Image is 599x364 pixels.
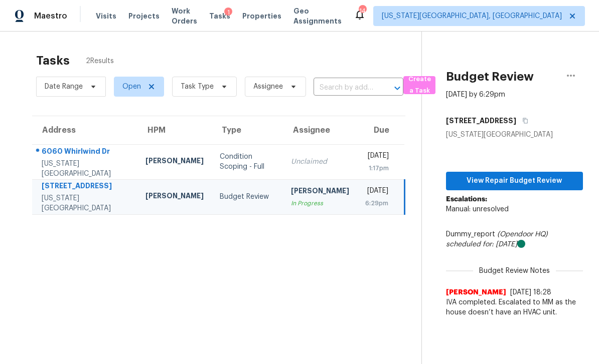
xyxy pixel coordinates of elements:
[291,157,349,167] div: Unclaimed
[283,116,357,144] th: Assignee
[365,151,389,163] div: [DATE]
[510,289,551,296] span: [DATE] 18:28
[242,11,281,21] span: Properties
[446,287,506,297] span: [PERSON_NAME]
[86,56,114,66] span: 2 Results
[36,56,70,66] h2: Tasks
[291,186,349,198] div: [PERSON_NAME]
[122,82,141,92] span: Open
[446,297,583,317] span: IVA completed. Escalated to MM as the house doesn’t have an HVAC unit.
[42,181,129,193] div: [STREET_ADDRESS]
[357,116,405,144] th: Due
[293,6,342,26] span: Geo Assignments
[220,152,275,172] div: Condition Scoping - Full
[446,172,583,190] button: View Repair Budget Review
[212,116,283,144] th: Type
[34,11,67,21] span: Maestro
[446,241,517,248] i: scheduled for: [DATE]
[314,80,375,96] input: Search by address
[497,231,548,238] i: (Opendoor HQ)
[128,11,160,21] span: Projects
[172,6,197,26] span: Work Orders
[446,116,516,126] h5: [STREET_ADDRESS]
[446,130,583,140] div: [US_STATE][GEOGRAPHIC_DATA]
[408,74,430,97] span: Create a Task
[145,191,204,203] div: [PERSON_NAME]
[32,116,137,144] th: Address
[382,11,562,21] span: [US_STATE][GEOGRAPHIC_DATA], [GEOGRAPHIC_DATA]
[145,156,204,168] div: [PERSON_NAME]
[365,198,388,208] div: 6:29pm
[359,6,366,16] div: 14
[209,13,230,20] span: Tasks
[446,206,509,213] span: Manual: unresolved
[45,82,83,92] span: Date Range
[446,196,487,203] b: Escalations:
[446,72,534,82] h2: Budget Review
[365,186,388,198] div: [DATE]
[473,266,556,276] span: Budget Review Notes
[137,116,212,144] th: HPM
[446,229,583,249] div: Dummy_report
[291,198,349,208] div: In Progress
[220,192,275,202] div: Budget Review
[446,90,505,100] div: [DATE] by 6:29pm
[403,76,435,94] button: Create a Task
[42,193,129,213] div: [US_STATE][GEOGRAPHIC_DATA]
[253,82,283,92] span: Assignee
[42,146,129,159] div: 6060 Whirlwind Dr
[181,82,214,92] span: Task Type
[365,163,389,173] div: 1:17pm
[224,8,232,18] div: 1
[454,175,575,187] span: View Repair Budget Review
[516,112,530,130] button: Copy Address
[96,11,116,21] span: Visits
[390,81,404,95] button: Open
[42,159,129,179] div: [US_STATE][GEOGRAPHIC_DATA]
